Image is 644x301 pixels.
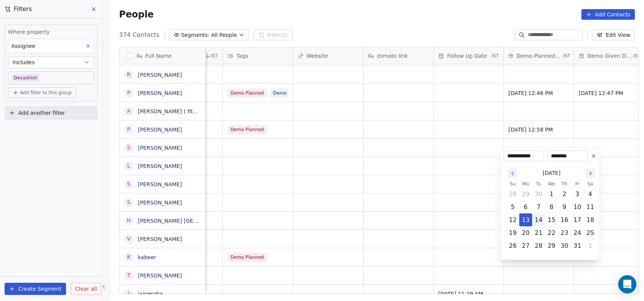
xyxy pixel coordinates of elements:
[545,201,557,213] button: Wednesday, October 8th, 2025
[532,227,545,239] button: Tuesday, October 21st, 2025
[584,188,596,200] button: Saturday, October 4th, 2025
[545,240,557,252] button: Wednesday, October 29th, 2025
[545,180,558,188] th: Wednesday
[519,227,532,239] button: Monday, October 20th, 2025
[507,188,519,200] button: Sunday, September 28th, 2025
[545,188,557,200] button: Wednesday, October 1st, 2025
[519,201,532,213] button: Monday, October 6th, 2025
[543,169,560,177] span: [DATE]
[558,214,570,226] button: Thursday, October 16th, 2025
[584,214,596,226] button: Saturday, October 18th, 2025
[532,214,545,226] button: Tuesday, October 14th, 2025
[584,201,596,213] button: Saturday, October 11th, 2025
[519,240,532,252] button: Monday, October 27th, 2025
[519,188,532,200] button: Monday, September 29th, 2025
[507,227,519,239] button: Sunday, October 19th, 2025
[507,214,519,226] button: Sunday, October 12th, 2025
[558,227,570,239] button: Thursday, October 23rd, 2025
[558,180,571,188] th: Thursday
[519,180,532,188] th: Monday
[519,214,532,226] button: Today, Monday, October 13th, 2025, selected
[571,227,583,239] button: Friday, October 24th, 2025
[532,201,545,213] button: Tuesday, October 7th, 2025
[545,227,557,239] button: Wednesday, October 22nd, 2025
[571,180,584,188] th: Friday
[507,240,519,252] button: Sunday, October 26th, 2025
[532,240,545,252] button: Tuesday, October 28th, 2025
[545,214,557,226] button: Wednesday, October 15th, 2025
[571,188,583,200] button: Friday, October 3rd, 2025
[532,180,545,188] th: Tuesday
[532,188,545,200] button: Tuesday, September 30th, 2025
[558,240,570,252] button: Thursday, October 30th, 2025
[507,201,519,213] button: Sunday, October 5th, 2025
[584,240,596,252] button: Saturday, November 1st, 2025
[571,240,583,252] button: Friday, October 31st, 2025
[506,180,597,252] table: October 2025
[571,201,583,213] button: Friday, October 10th, 2025
[558,201,570,213] button: Thursday, October 9th, 2025
[506,180,519,188] th: Sunday
[584,227,596,239] button: Saturday, October 25th, 2025
[558,188,570,200] button: Thursday, October 2nd, 2025
[586,169,595,178] button: Go to the Next Month
[584,180,597,188] th: Saturday
[508,169,517,178] button: Go to the Previous Month
[571,214,583,226] button: Friday, October 17th, 2025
